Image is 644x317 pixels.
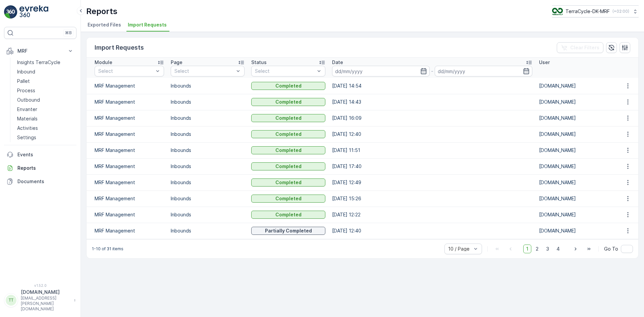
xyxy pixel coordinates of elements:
p: MRF Management [95,195,164,202]
p: TerraCycle-DK-MRF [566,8,610,15]
button: TT[DOMAIN_NAME][EMAIL_ADDRESS][PERSON_NAME][DOMAIN_NAME] [4,289,76,312]
div: TT [6,295,16,306]
td: [DATE] 12:40 [329,126,536,142]
p: Inbounds [171,83,245,89]
span: 4 [553,245,563,253]
p: [DOMAIN_NAME] [539,115,613,121]
span: 2 [533,245,542,253]
p: [EMAIL_ADDRESS][PERSON_NAME][DOMAIN_NAME] [21,296,70,312]
p: Select [98,68,154,74]
p: Select [174,68,234,74]
a: Envanter [14,105,76,114]
p: Outbound [17,97,40,103]
p: 1-10 of 31 items [92,246,123,252]
p: MRF Management [95,131,164,138]
p: ⌘B [65,30,72,36]
span: v 1.52.0 [4,283,76,287]
p: - [431,67,433,75]
a: Inbound [14,67,76,76]
td: [DATE] 11:51 [329,142,536,158]
p: MRF Management [95,163,164,170]
p: Insights TerraCycle [17,59,60,66]
p: Inbounds [171,131,245,138]
p: Inbounds [171,211,245,218]
p: Select [255,68,315,74]
button: Completed [251,82,325,90]
p: Materials [17,115,38,122]
span: Exported Files [88,21,121,28]
button: Partially Completed [251,227,325,235]
button: Completed [251,195,325,203]
p: [DOMAIN_NAME] [539,227,613,234]
td: [DATE] 16:09 [329,110,536,126]
td: [DATE] 12:49 [329,174,536,191]
p: MRF [17,48,63,54]
button: MRF [4,44,76,58]
p: Inbounds [171,99,245,105]
button: Completed [251,211,325,219]
p: Inbounds [171,115,245,121]
p: Events [17,151,74,158]
p: Partially Completed [265,227,312,234]
p: Inbounds [171,147,245,154]
p: MRF Management [95,211,164,218]
td: [DATE] 14:54 [329,78,536,94]
p: Reports [86,6,117,17]
p: Clear Filters [570,44,599,51]
p: Completed [275,83,302,89]
p: MRF Management [95,147,164,154]
a: Insights TerraCycle [14,58,76,67]
button: Completed [251,162,325,170]
span: 1 [523,245,531,253]
span: Go To [604,246,618,252]
p: Inbounds [171,163,245,170]
p: Reports [17,165,74,171]
p: Page [171,59,182,66]
p: MRF Management [95,179,164,186]
p: Inbounds [171,179,245,186]
button: Completed [251,146,325,154]
span: Import Requests [128,21,167,28]
p: Inbounds [171,227,245,234]
p: Settings [17,134,36,141]
a: Settings [14,133,76,142]
button: Clear Filters [557,42,603,53]
img: logo_light-DOdMpM7g.png [19,5,48,19]
p: Documents [17,178,74,185]
p: Status [251,59,267,66]
p: Import Requests [95,43,144,52]
p: Completed [275,163,302,170]
a: Reports [4,161,76,175]
button: Completed [251,130,325,138]
p: [DOMAIN_NAME] [539,83,613,89]
p: Completed [275,195,302,202]
p: Completed [275,131,302,138]
img: TC_MQykS4I.png [552,8,563,15]
img: logo [4,5,17,19]
p: Pallet [17,78,30,85]
p: Completed [275,115,302,121]
p: [DOMAIN_NAME] [539,211,613,218]
p: [DOMAIN_NAME] [21,289,70,296]
input: dd/mm/yyyy [435,66,532,76]
a: Pallet [14,76,76,86]
p: Completed [275,211,302,218]
p: [DOMAIN_NAME] [539,163,613,170]
p: Process [17,87,35,94]
p: [DOMAIN_NAME] [539,179,613,186]
p: Inbounds [171,195,245,202]
p: [DOMAIN_NAME] [539,147,613,154]
p: Date [332,59,343,66]
a: Materials [14,114,76,123]
td: [DATE] 14:43 [329,94,536,110]
p: Inbound [17,68,35,75]
td: [DATE] 17:40 [329,158,536,174]
p: [DOMAIN_NAME] [539,99,613,105]
a: Activities [14,123,76,133]
p: Envanter [17,106,37,113]
a: Events [4,148,76,161]
p: User [539,59,550,66]
p: Module [95,59,112,66]
td: [DATE] 12:22 [329,207,536,223]
p: [DOMAIN_NAME] [539,131,613,138]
